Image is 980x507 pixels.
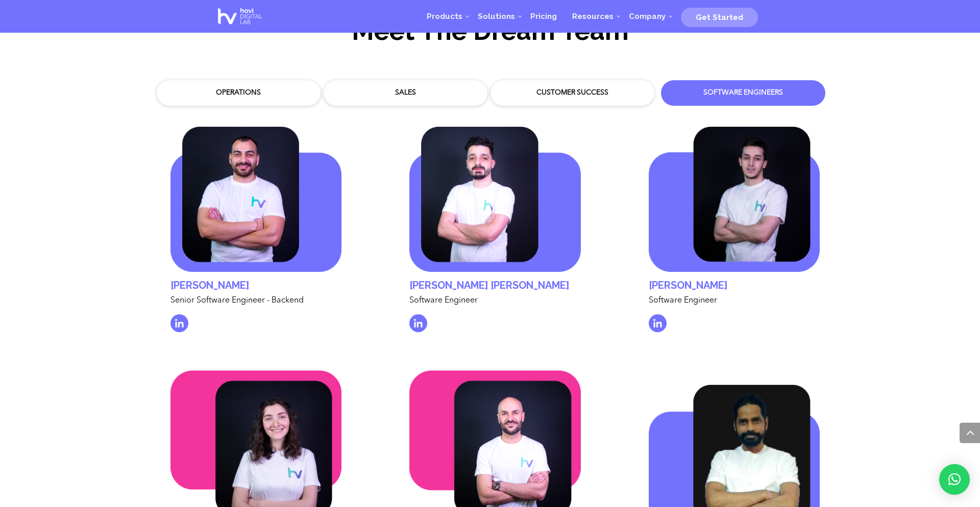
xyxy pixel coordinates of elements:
a: Pricing [523,1,565,32]
span: Company [629,12,666,21]
span: Products [427,12,462,21]
div: Operations [164,88,313,98]
a: Resources [565,1,621,32]
h2: Meet The Dream Team [214,17,766,50]
div: Customer Success [498,88,647,98]
span: Pricing [530,12,557,21]
a: Get Started [681,9,758,24]
div: Software Engineers [669,88,817,98]
span: Solutions [478,12,515,21]
a: Products [419,1,470,32]
span: Resources [572,12,614,21]
span: Get Started [696,13,743,22]
div: Sales [331,88,480,98]
a: Company [621,1,673,32]
a: Solutions [470,1,523,32]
